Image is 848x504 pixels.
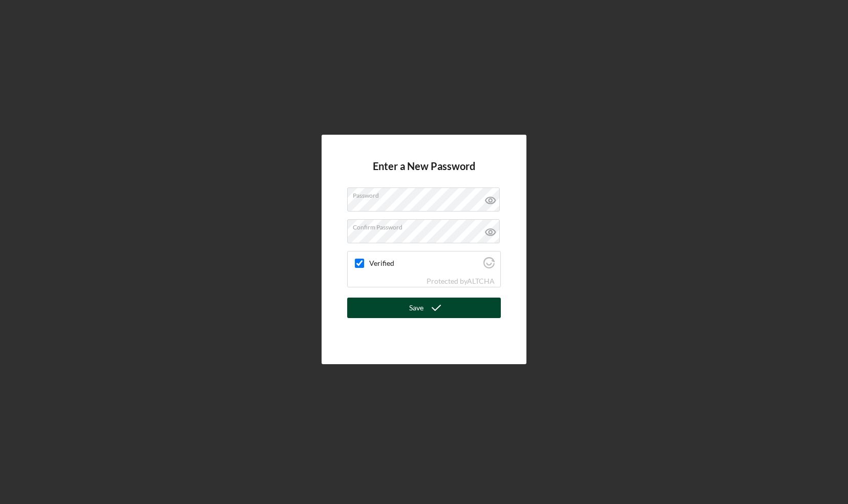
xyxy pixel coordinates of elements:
button: Save [347,298,501,318]
div: Protected by [427,277,495,285]
a: Visit Altcha.org [467,277,495,285]
h4: Enter a New Password [373,160,475,187]
div: Save [409,298,423,318]
label: Password [353,188,500,199]
label: Confirm Password [353,220,500,231]
a: Visit Altcha.org [483,261,495,270]
label: Verified [369,259,480,267]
